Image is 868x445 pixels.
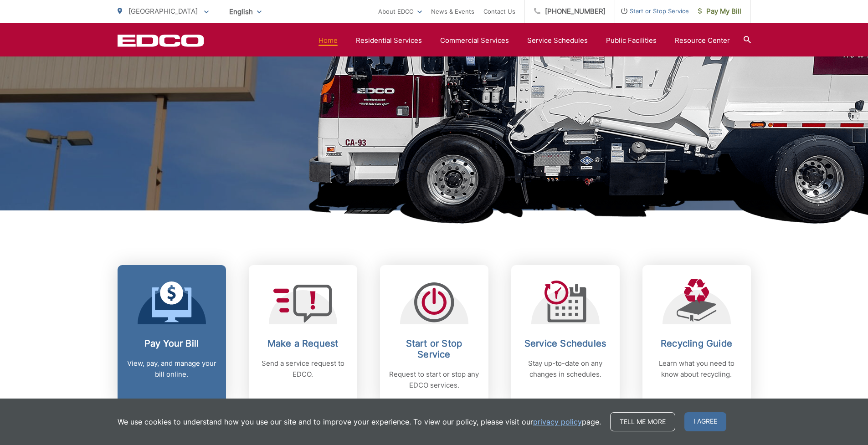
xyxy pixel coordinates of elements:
h2: Service Schedules [520,338,611,349]
h2: Pay Your Bill [127,338,217,349]
p: Send a service request to EDCO. [258,358,348,380]
span: [GEOGRAPHIC_DATA] [128,7,198,15]
a: News & Events [431,6,474,17]
h2: Start or Stop Service [389,338,479,360]
p: Stay up-to-date on any changes in schedules. [520,358,611,380]
p: View, pay, and manage your bill online. [127,358,217,380]
a: Public Facilities [606,35,657,46]
a: EDCD logo. Return to the homepage. [118,34,204,47]
a: Make a Request Send a service request to EDCO. [249,265,357,404]
a: Pay Your Bill View, pay, and manage your bill online. [118,265,226,404]
a: About EDCO [378,6,422,17]
span: Pay My Bill [698,6,741,17]
a: privacy policy [533,416,582,427]
a: Residential Services [356,35,422,46]
a: Commercial Services [440,35,509,46]
a: Recycling Guide Learn what you need to know about recycling. [642,265,751,404]
a: Contact Us [483,6,515,17]
a: Service Schedules Stay up-to-date on any changes in schedules. [511,265,620,404]
a: Service Schedules [527,35,588,46]
h2: Make a Request [258,338,348,349]
a: Resource Center [675,35,730,46]
h2: Recycling Guide [652,338,742,349]
span: I agree [684,412,726,431]
a: Home [318,35,338,46]
p: We use cookies to understand how you use our site and to improve your experience. To view our pol... [118,416,601,427]
a: Tell me more [610,412,675,431]
p: Learn what you need to know about recycling. [652,358,742,380]
span: English [222,4,268,20]
p: Request to start or stop any EDCO services. [389,369,479,391]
